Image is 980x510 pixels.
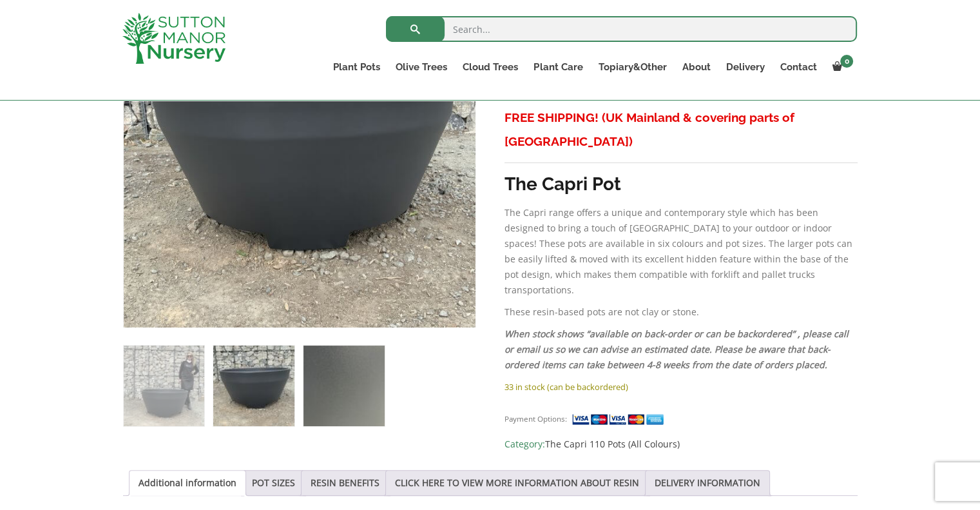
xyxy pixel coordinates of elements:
[455,58,526,76] a: Cloud Trees
[772,58,824,76] a: Contact
[655,471,760,495] a: DELIVERY INFORMATION
[311,471,380,495] a: RESIN BENEFITS
[213,346,294,426] img: The Capri Pot 110 Colour Charcoal - Image 2
[386,16,857,42] input: Search...
[504,304,857,320] p: These resin-based pots are not clay or stone.
[504,436,857,452] span: Category:
[325,58,388,76] a: Plant Pots
[122,13,226,64] img: logo
[504,379,857,395] p: 33 in stock (can be backordered)
[526,58,590,76] a: Plant Care
[504,173,621,195] strong: The Capri Pot
[504,205,857,298] p: The Capri range offers a unique and contemporary style which has been designed to bring a touch o...
[124,346,204,426] img: The Capri Pot 110 Colour Charcoal
[590,58,674,76] a: Topiary&Other
[388,58,455,76] a: Olive Trees
[252,471,295,495] a: POT SIZES
[504,106,857,153] h3: FREE SHIPPING! (UK Mainland & covering parts of [GEOGRAPHIC_DATA])
[139,471,236,495] a: Additional information
[504,328,849,371] em: When stock shows “available on back-order or can be backordered” , please call or email us so we ...
[824,58,857,76] a: 0
[718,58,772,76] a: Delivery
[674,58,718,76] a: About
[572,413,668,426] img: payment supported
[303,346,384,426] img: The Capri Pot 110 Colour Charcoal - Image 3
[395,471,639,495] a: CLICK HERE TO VIEW MORE INFORMATION ABOUT RESIN
[504,414,567,424] small: Payment Options:
[840,55,853,68] span: 0
[545,438,680,450] a: The Capri 110 Pots (All Colours)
